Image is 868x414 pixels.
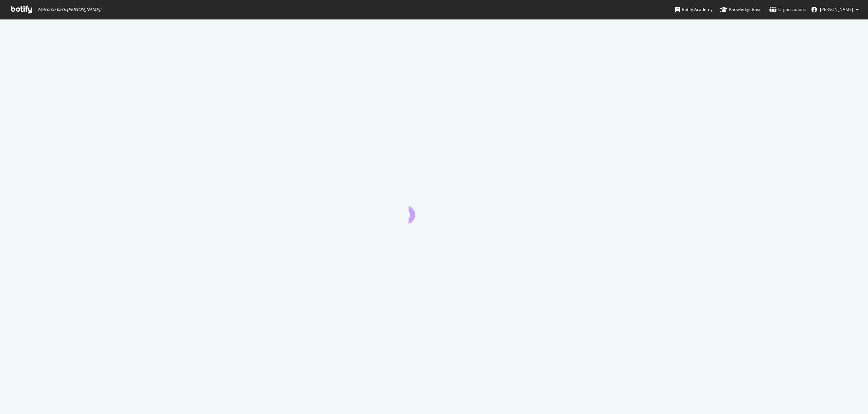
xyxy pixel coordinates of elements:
[409,198,459,224] div: animation
[37,7,101,12] span: Welcome back, [PERSON_NAME] !
[675,6,712,13] div: Botify Academy
[769,6,806,13] div: Organizations
[720,6,762,13] div: Knowledge Base
[806,4,864,15] button: [PERSON_NAME]
[820,6,853,12] span: Edward Hyatt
